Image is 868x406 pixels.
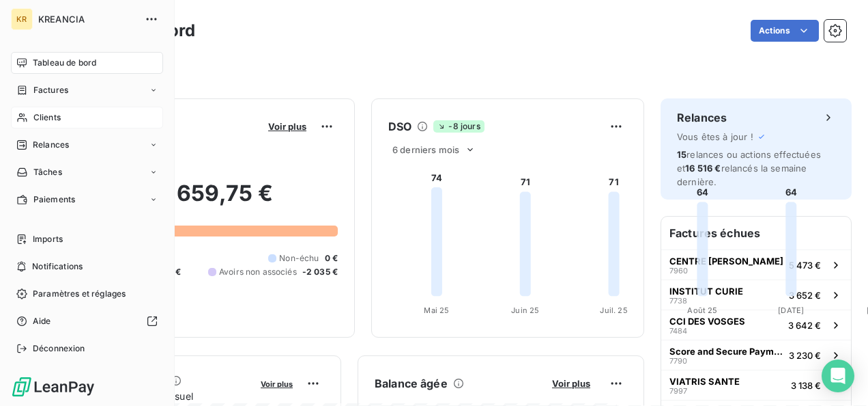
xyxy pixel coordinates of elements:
[33,233,63,245] span: Imports
[268,121,306,132] span: Voir plus
[33,84,68,96] span: Factures
[788,320,821,331] span: 3 642 €
[33,139,69,151] span: Relances
[789,350,821,361] span: 3 230 €
[388,118,411,135] h6: DSO
[11,310,163,332] a: Aide
[261,379,293,389] span: Voir plus
[433,120,484,133] span: -8 jours
[38,14,136,25] span: KREANCIA
[687,306,717,315] tspan: Août 25
[219,266,297,278] span: Avoirs non associés
[33,193,75,206] span: Paiements
[325,252,338,265] span: 0 €
[751,20,819,42] button: Actions
[33,57,96,69] span: Tableau de bord
[33,111,61,124] span: Clients
[600,306,627,315] tspan: Juil. 25
[77,180,338,221] h2: 64 659,75 €
[32,260,83,273] span: Notifications
[778,306,804,315] tspan: [DATE]
[33,342,85,355] span: Déconnexion
[424,306,449,315] tspan: Mai 25
[552,378,590,389] span: Voir plus
[279,252,319,265] span: Non-échu
[791,380,821,391] span: 3 138 €
[669,376,740,387] span: VIATRIS SANTE
[33,288,126,300] span: Paramètres et réglages
[669,346,783,357] span: Score and Secure Payment (SSP)
[661,310,851,340] button: CCI DES VOSGES74843 642 €
[822,360,854,392] div: Open Intercom Messenger
[677,109,727,126] h6: Relances
[11,8,33,30] div: KR
[677,131,753,142] span: Vous êtes à jour !
[375,375,448,392] h6: Balance âgée
[669,387,687,395] span: 7997
[33,315,51,327] span: Aide
[661,370,851,400] button: VIATRIS SANTE79973 138 €
[677,149,821,187] span: relances ou actions effectuées et relancés la semaine dernière.
[33,166,62,178] span: Tâches
[392,144,459,155] span: 6 derniers mois
[669,357,687,365] span: 7790
[669,327,687,335] span: 7484
[661,340,851,370] button: Score and Secure Payment (SSP)77903 230 €
[264,120,310,133] button: Voir plus
[548,377,594,390] button: Voir plus
[257,377,297,390] button: Voir plus
[511,306,539,315] tspan: Juin 25
[677,149,686,160] span: 15
[11,376,96,398] img: Logo LeanPay
[302,266,338,278] span: -2 035 €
